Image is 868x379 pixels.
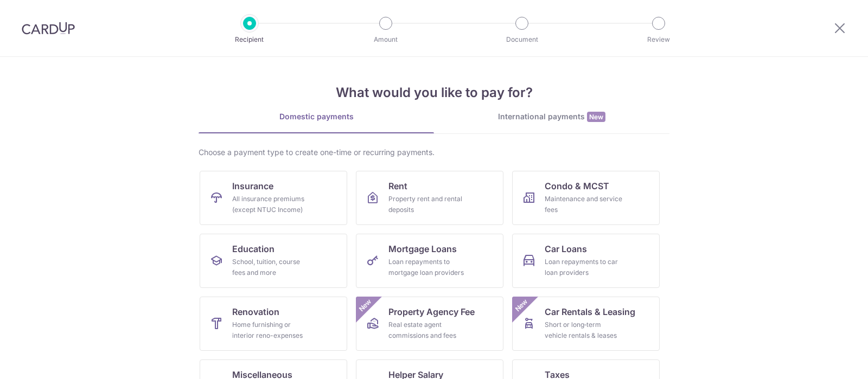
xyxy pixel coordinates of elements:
img: CardUp [22,22,75,35]
div: Home furnishing or interior reno-expenses [232,319,310,341]
span: Education [232,242,275,255]
a: RentProperty rent and rental deposits [356,171,503,225]
span: Condo & MCST [545,179,609,192]
h4: What would you like to pay for? [199,83,669,102]
div: Real estate agent commissions and fees [388,319,467,341]
div: International payments [434,111,669,123]
iframe: Opens a widget where you can find more information [799,346,857,374]
span: Car Rentals & Leasing [545,305,635,318]
p: Document [482,34,562,45]
a: Car Rentals & LeasingShort or long‑term vehicle rentals & leasesNew [512,297,660,351]
div: Property rent and rental deposits [388,194,467,215]
a: Car LoansLoan repayments to car loan providers [512,234,660,288]
span: New [513,297,531,314]
span: New [587,112,605,122]
span: Insurance [232,179,273,192]
div: School, tuition, course fees and more [232,256,310,278]
a: RenovationHome furnishing or interior reno-expenses [200,297,347,351]
span: Property Agency Fee [388,305,475,318]
span: Mortgage Loans [388,242,457,255]
p: Review [618,34,699,45]
span: Rent [388,179,407,192]
div: Loan repayments to car loan providers [545,256,623,278]
span: Renovation [232,305,279,318]
div: Choose a payment type to create one-time or recurring payments. [199,147,669,158]
a: Property Agency FeeReal estate agent commissions and feesNew [356,297,503,351]
p: Recipient [209,34,290,45]
a: Condo & MCSTMaintenance and service fees [512,171,660,225]
a: InsuranceAll insurance premiums (except NTUC Income) [200,171,347,225]
div: Short or long‑term vehicle rentals & leases [545,319,623,341]
a: EducationSchool, tuition, course fees and more [200,234,347,288]
div: Loan repayments to mortgage loan providers [388,256,467,278]
p: Amount [346,34,426,45]
div: Domestic payments [199,111,434,122]
span: New [356,297,374,314]
span: Car Loans [545,242,587,255]
a: Mortgage LoansLoan repayments to mortgage loan providers [356,234,503,288]
div: Maintenance and service fees [545,194,623,215]
div: All insurance premiums (except NTUC Income) [232,194,310,215]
